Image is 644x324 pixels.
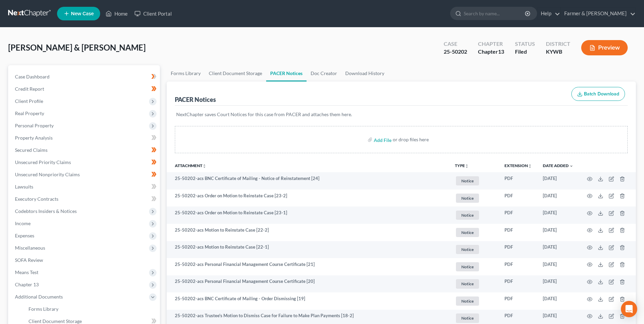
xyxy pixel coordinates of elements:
span: Personal Property [15,123,54,128]
a: Notice [455,193,494,204]
a: Date Added expand_more [543,163,573,168]
span: Client Profile [15,98,43,104]
span: Case Dashboard [15,74,50,79]
i: expand_more [569,164,573,168]
td: [DATE] [537,292,579,310]
td: PDF [499,292,537,310]
a: Attachmentunfold_more [175,163,206,168]
span: Additional Documents [15,294,63,300]
i: unfold_more [528,164,532,168]
a: Case Dashboard [10,71,160,83]
input: Search by name... [464,7,526,20]
a: Unsecured Priority Claims [10,156,160,168]
td: PDF [499,275,537,293]
div: Case [444,40,467,48]
td: [DATE] [537,172,579,190]
div: or drop files here [393,136,429,143]
span: Notice [456,245,479,254]
a: Secured Claims [10,144,160,156]
td: 25-50202-acs Personal Financial Management Course Certificate [21] [167,258,449,275]
td: PDF [499,172,537,190]
span: Unsecured Priority Claims [15,159,71,165]
span: Income [15,220,31,226]
span: 13 [498,48,504,55]
td: PDF [499,241,537,258]
span: Notice [456,279,479,288]
div: Status [515,40,535,48]
a: Property Analysis [10,132,160,144]
span: Chapter 13 [15,282,39,287]
a: Notice [455,312,494,324]
button: TYPEunfold_more [455,164,469,168]
td: PDF [499,258,537,275]
a: Notice [455,244,494,255]
span: Notice [456,211,479,220]
td: [DATE] [537,206,579,224]
a: Notice [455,210,494,221]
span: Lawsuits [15,184,33,190]
a: Notice [455,261,494,272]
div: 25-50202 [444,48,467,56]
td: 25-50202-acs Order on Motion to Reinstate Case [23-2] [167,190,449,207]
td: [DATE] [537,224,579,241]
a: Extensionunfold_more [504,163,532,168]
a: PACER Notices [266,65,307,82]
td: 25-50202-acs Motion to Reinstate Case [22-1] [167,241,449,258]
a: Notice [455,295,494,307]
td: [DATE] [537,275,579,293]
div: KYWB [546,48,570,56]
span: Forms Library [29,306,58,312]
span: Miscellaneous [15,245,45,251]
td: PDF [499,224,537,241]
div: Chapter [478,40,504,48]
span: Codebtors Insiders & Notices [15,208,77,214]
span: Means Test [15,269,38,275]
button: Batch Download [571,87,625,101]
a: Home [102,7,131,20]
a: Lawsuits [10,181,160,193]
a: SOFA Review [10,254,160,266]
span: Notice [456,228,479,237]
td: 25-50202-acs Order on Motion to Reinstate Case [23-1] [167,206,449,224]
a: Notice [455,227,494,238]
div: PACER Notices [175,95,216,104]
a: Executory Contracts [10,193,160,205]
span: Batch Download [584,91,619,97]
div: Chapter [478,48,504,56]
a: Client Document Storage [205,65,266,82]
td: [DATE] [537,190,579,207]
span: Expenses [15,233,34,238]
i: unfold_more [202,164,206,168]
span: Secured Claims [15,147,48,153]
a: Forms Library [167,65,205,82]
div: Open Intercom Messenger [621,301,637,317]
a: Farmer & [PERSON_NAME] [561,7,636,20]
span: SOFA Review [15,257,43,263]
td: PDF [499,190,537,207]
span: Notice [456,194,479,203]
a: Unsecured Nonpriority Claims [10,168,160,181]
a: Notice [455,278,494,289]
a: Client Portal [131,7,175,20]
span: Real Property [15,110,44,116]
span: Credit Report [15,86,44,92]
a: Doc Creator [307,65,341,82]
span: New Case [71,11,94,16]
a: Notice [455,175,494,186]
span: Executory Contracts [15,196,58,202]
button: Preview [581,40,628,55]
p: NextChapter saves Court Notices for this case from PACER and attaches them here. [176,111,626,118]
span: Client Document Storage [29,318,82,324]
a: Download History [341,65,388,82]
td: 25-50202-acs BNC Certificate of Mailing - Notice of Reinstatement [24] [167,172,449,190]
span: Notice [456,313,479,323]
td: 25-50202-acs Motion to Reinstate Case [22-2] [167,224,449,241]
i: unfold_more [465,164,469,168]
a: Forms Library [23,303,160,315]
span: [PERSON_NAME] & [PERSON_NAME] [8,42,146,52]
span: Property Analysis [15,135,53,141]
td: PDF [499,206,537,224]
td: 25-50202-acs Personal Financial Management Course Certificate [20] [167,275,449,293]
span: Unsecured Nonpriority Claims [15,172,80,177]
div: District [546,40,570,48]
